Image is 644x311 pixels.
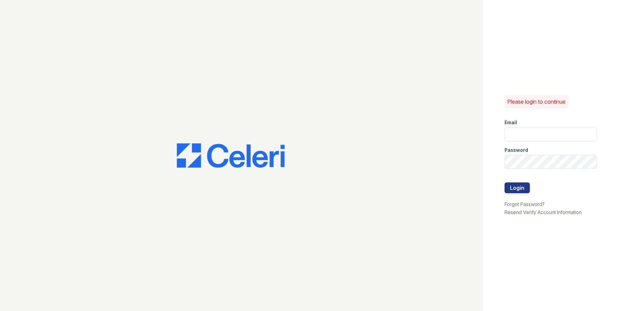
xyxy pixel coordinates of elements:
img: CE_Logo_Blue-a8612792a0a2168367f1c8372b55b34899dd931a85d93a1a3d3e32e68fde9ad4.png [177,143,285,168]
a: Resend Verify Account Information [505,209,582,215]
p: Please login to continue [507,98,566,106]
button: Login [505,182,530,193]
a: Forgot Password? [505,201,545,207]
label: Password [505,147,528,153]
label: Email [505,119,517,126]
